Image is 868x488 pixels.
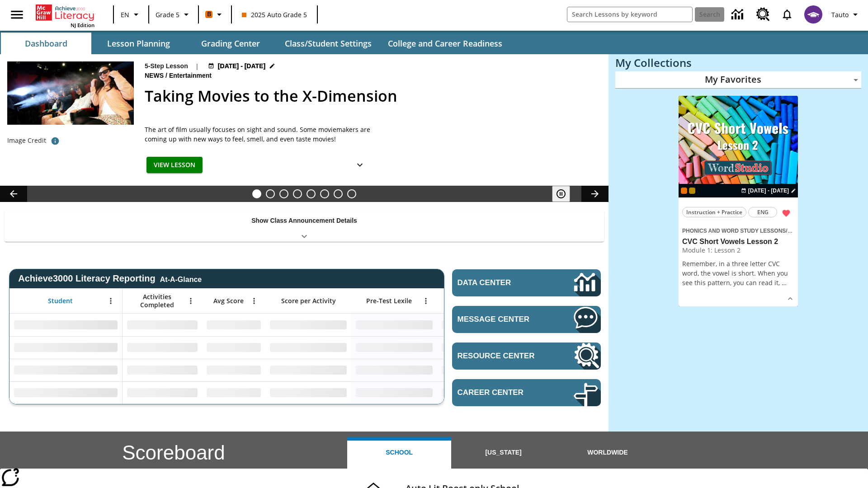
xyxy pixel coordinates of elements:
[751,2,775,27] a: Resource Center, Will open in new tab
[748,187,789,195] span: [DATE] - [DATE]
[775,3,799,26] a: Notifications
[121,10,129,19] span: EN
[247,294,261,308] button: Open Menu
[146,157,203,174] button: View Lesson
[786,226,792,235] span: /
[458,352,547,361] span: Resource Center
[556,437,660,469] button: Worldwide
[117,6,146,23] button: Language: EN, Select a language
[437,314,523,336] div: No Data,
[279,189,288,198] button: Slide 3 What's the Big Idea?
[679,96,798,307] div: lesson details
[452,306,601,333] a: Message Center
[451,437,555,469] button: [US_STATE]
[347,437,451,469] button: School
[202,359,265,381] div: No Data,
[93,33,184,54] button: Lesson Planning
[615,56,861,69] h3: My Collections
[242,10,307,19] span: 2025 Auto Grade 5
[251,216,357,225] p: Show Class Announcement Details
[778,205,794,221] button: Remove from Favorites
[1,33,91,54] button: Dashboard
[152,6,195,23] button: Grade: Grade 5, Select a grade
[682,225,794,235] span: Topic: Phonics and Word Study Lessons/CVC Short Vowels
[366,297,412,305] span: Pre-Test Lexile
[218,61,265,71] span: [DATE] - [DATE]
[202,336,265,359] div: No Data,
[202,6,228,23] button: Boost Class color is orange. Change class color
[452,379,601,406] a: Career Center
[104,294,118,308] button: Open Menu
[160,274,202,284] div: At-A-Glance
[682,237,794,247] h3: CVC Short Vowels Lesson 2
[437,359,523,381] div: No Data,
[782,278,787,287] span: …
[437,336,523,359] div: No Data,
[123,359,202,381] div: No Data,
[552,186,570,202] button: Pause
[757,207,769,217] span: ENG
[7,136,46,145] p: Image Credit
[748,207,777,217] button: ENG
[739,187,798,195] button: Aug 25 - Aug 25 Choose Dates
[831,10,849,19] span: Tauto
[437,381,523,404] div: No Data,
[165,72,167,79] span: /
[689,188,695,194] div: New 2025 class
[804,5,822,23] img: avatar image
[307,189,316,198] button: Slide 5 Pre-release lesson
[347,189,356,198] button: Slide 8 Sleepless in the Animal Kingdom
[458,315,547,324] span: Message Center
[458,388,547,397] span: Career Center
[320,189,329,198] button: Slide 6 Career Lesson
[18,273,202,284] span: Achieve3000 Literacy Reporting
[123,314,202,336] div: No Data,
[48,297,73,305] span: Student
[46,133,64,149] button: Photo credit: Photo by The Asahi Shimbun via Getty Images
[202,314,265,336] div: No Data,
[156,10,179,19] span: Grade 5
[828,6,864,23] button: Profile/Settings
[682,259,794,287] p: Remember, in a three letter CVC word, the vowel is short. When you see this pattern, you can read...
[458,278,543,287] span: Data Center
[552,186,579,202] div: Pause
[207,9,211,20] span: B
[185,33,276,54] button: Grading Center
[7,61,134,125] img: Panel in front of the seats sprays water mist to the happy audience at a 4DX-equipped theater.
[686,207,742,217] span: Instruction + Practice
[381,33,509,54] button: College and Career Readiness
[334,189,343,198] button: Slide 7 Making a Difference for the Planet
[452,269,601,296] a: Data Center
[681,188,687,194] div: Current Class
[615,71,861,89] div: My Favorites
[452,343,601,370] a: Resource Center, Will open in new tab
[145,71,165,81] span: News
[281,297,336,305] span: Score per Activity
[206,61,278,71] button: Aug 22 - Aug 24 Choose Dates
[783,292,797,305] button: Show Details
[71,22,94,28] span: NJ Edition
[202,381,265,404] div: No Data,
[788,228,835,234] span: CVC Short Vowels
[145,84,598,108] h2: Taking Movies to the X-Dimension
[145,61,188,71] p: 5-Step Lesson
[351,157,369,174] button: Show Details
[278,33,379,54] button: Class/Student Settings
[123,381,202,404] div: No Data,
[799,3,828,26] button: Select a new avatar
[682,207,746,217] button: Instruction + Practice
[127,293,187,309] span: Activities Completed
[419,294,433,308] button: Open Menu
[213,297,244,305] span: Avg Score
[581,186,609,202] button: Lesson carousel, Next
[145,125,371,144] p: The art of film usually focuses on sight and sound. Some moviemakers are coming up with new ways ...
[682,228,786,234] span: Phonics and Word Study Lessons
[123,336,202,359] div: No Data,
[252,189,261,198] button: Slide 1 Taking Movies to the X-Dimension
[36,3,94,28] div: Home
[169,71,213,81] span: Entertainment
[5,211,604,242] div: Show Class Announcement Details
[184,294,198,308] button: Open Menu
